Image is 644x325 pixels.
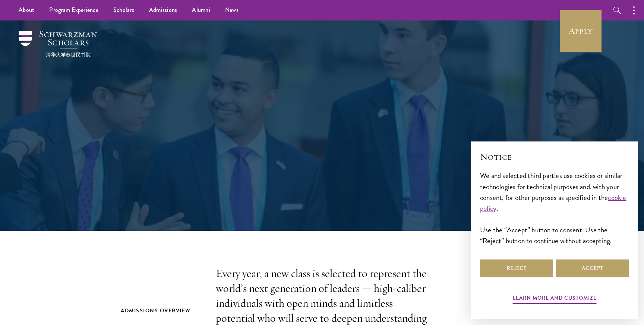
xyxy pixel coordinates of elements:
h2: Admissions Overview [121,306,201,315]
h2: Notice [480,150,629,163]
button: Accept [556,259,629,277]
button: Learn more and customize [513,293,597,305]
div: We and selected third parties use cookies or similar technologies for technical purposes and, wit... [480,170,629,246]
a: Apply [560,10,602,52]
a: cookie policy [480,192,626,214]
img: Schwarzman Scholars [19,31,97,57]
button: Reject [480,259,553,277]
